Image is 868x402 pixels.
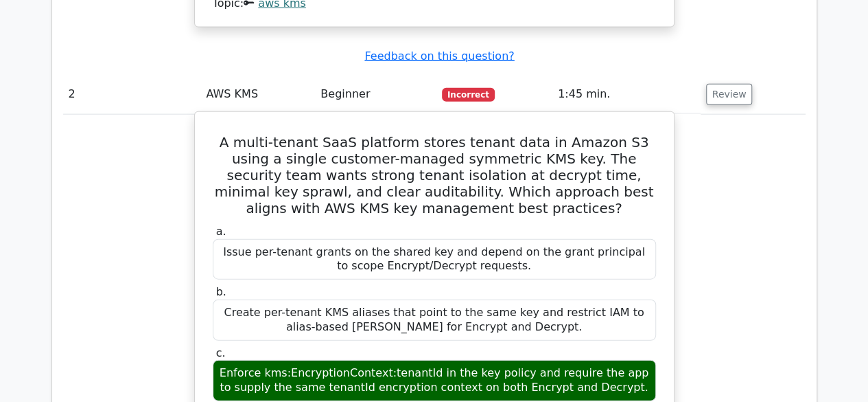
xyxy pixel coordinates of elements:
span: c. [216,346,226,359]
td: AWS KMS [200,75,315,114]
td: Beginner [315,75,436,114]
span: a. [216,225,226,238]
td: 1:45 min. [552,75,701,114]
div: Issue per-tenant grants on the shared key and depend on the grant principal to scope Encrypt/Decr... [213,239,656,280]
div: Enforce kms:EncryptionContext:tenantId in the key policy and require the app to supply the same t... [213,360,656,401]
div: Create per-tenant KMS aliases that point to the same key and restrict IAM to alias-based [PERSON_... [213,300,656,341]
button: Review [706,84,753,105]
a: Feedback on this question? [364,49,514,63]
td: 2 [63,75,201,114]
h5: A multi-tenant SaaS platform stores tenant data in Amazon S3 using a single customer-managed symm... [211,134,657,216]
span: Incorrect [442,88,495,102]
span: b. [216,285,226,298]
